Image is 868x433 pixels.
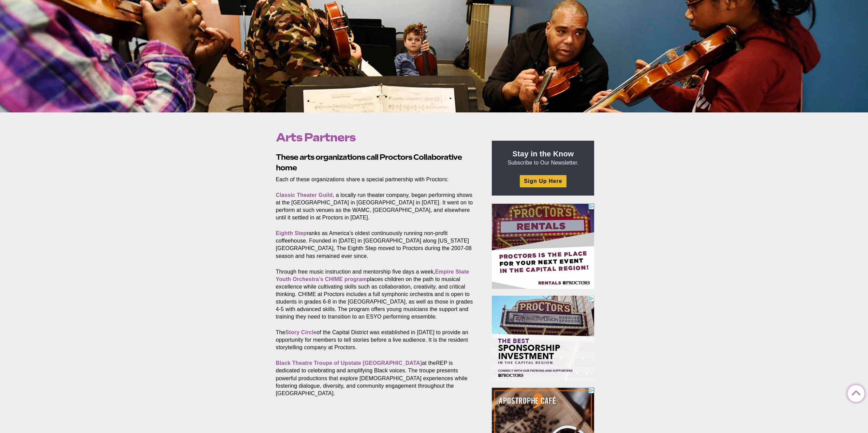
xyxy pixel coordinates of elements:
p: , a locally run theater company, began performing shows at the [GEOGRAPHIC_DATA] in [GEOGRAPHIC_D... [276,191,476,221]
a: Empire State Youth Orchestra’s CHIME program [276,269,469,282]
p: Each of these organizations share a special partnership with Proctors: [276,176,476,183]
p: at theREP is dedicated to celebrating and amplifying Black voices. The troupe presents powerful p... [276,359,476,397]
a: Eighth Step [276,230,307,236]
strong: Stay in the Know [513,150,574,158]
h1: Arts Partners [276,131,476,144]
p: The of the Capital District was established in [DATE] to provide an opportunity for members to te... [276,329,476,351]
a: Story Circle [285,329,317,335]
p: Subscribe to Our Newsletter. [500,149,586,167]
iframe: Advertisement [492,204,594,289]
p: Through free music instruction and mentorship five days a week, places children on the path to mu... [276,268,476,321]
a: Back to Top [848,385,861,399]
a: Black Theatre Troupe of Upstate [GEOGRAPHIC_DATA] [276,360,422,366]
a: Sign Up Here [520,175,566,187]
iframe: Advertisement [492,296,594,381]
h2: These arts organizations call Proctors Collaborative home [276,152,476,173]
p: ranks as America’s oldest continuously running non-profit coffeehouse. Founded in [DATE] in [GEOG... [276,230,476,260]
a: Classic Theater Guild [276,192,333,198]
